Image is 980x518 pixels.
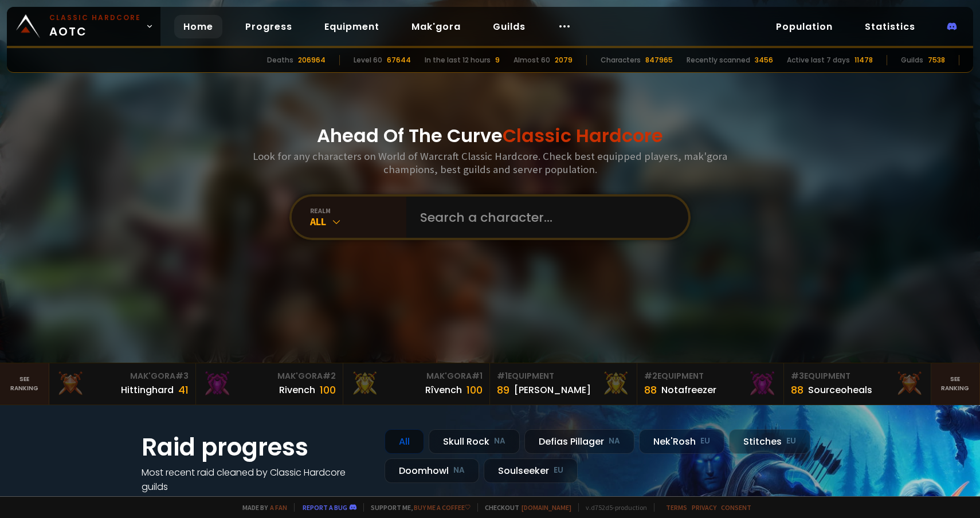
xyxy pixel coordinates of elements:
a: Report a bug [303,503,347,512]
div: Recently scanned [687,55,750,65]
small: Classic Hardcore [49,13,141,23]
span: Checkout [477,503,571,512]
div: 88 [644,382,657,398]
div: All [310,215,406,228]
a: Mak'gora [402,15,470,38]
a: Classic HardcoreAOTC [7,7,160,46]
span: # 3 [175,370,189,382]
span: # 2 [644,370,657,382]
div: Equipment [644,370,777,382]
span: v. d752d5 - production [578,503,647,512]
a: [DOMAIN_NAME] [522,503,571,512]
a: Statistics [856,15,924,38]
div: Notafreezer [661,383,716,397]
div: Active last 7 days [787,55,850,65]
span: # 3 [791,370,804,382]
small: NA [609,435,620,447]
div: Mak'Gora [203,370,336,382]
a: Mak'Gora#1Rîvench100 [343,363,491,405]
div: 88 [791,382,803,398]
a: a fan [270,503,287,512]
a: See all progress [142,495,216,508]
small: EU [554,465,563,476]
a: Population [767,15,842,38]
span: Classic Hardcore [503,123,663,148]
div: 89 [497,382,509,398]
a: Privacy [692,503,716,512]
small: NA [494,435,505,447]
span: Made by [236,503,287,512]
div: Mak'Gora [56,370,189,382]
div: Mak'Gora [350,370,483,382]
div: realm [310,206,406,215]
a: Equipment [315,15,389,38]
div: Almost 60 [513,55,550,65]
div: Nek'Rosh [639,429,724,454]
a: Terms [666,503,687,512]
div: 11478 [854,55,873,65]
div: Doomhowl [385,458,479,483]
div: Rîvench [425,383,462,397]
div: Sourceoheals [808,383,872,397]
span: Support me, [363,503,471,512]
a: Guilds [484,15,535,38]
a: Buy me a coffee [414,503,471,512]
div: 100 [320,382,336,398]
div: 206964 [298,55,326,65]
div: 100 [467,382,483,398]
div: 67644 [387,55,411,65]
a: Progress [236,15,301,38]
div: Soulseeker [484,458,578,483]
div: 2079 [555,55,573,65]
a: #3Equipment88Sourceoheals [784,363,931,405]
a: Home [174,15,222,38]
div: Stitches [729,429,810,454]
a: Mak'Gora#2Rivench100 [196,363,343,405]
a: Consent [721,503,751,512]
div: Guilds [901,55,923,65]
div: Characters [601,55,641,65]
div: Defias Pillager [524,429,634,454]
div: Deaths [267,55,293,65]
div: In the last 12 hours [425,55,491,65]
span: # 2 [323,370,336,382]
div: Rivench [279,383,315,397]
a: #2Equipment88Notafreezer [637,363,785,405]
div: [PERSON_NAME] [514,383,591,397]
input: Search a character... [413,197,675,238]
div: 9 [495,55,500,65]
div: 3456 [755,55,773,65]
span: # 1 [497,370,508,382]
div: Equipment [497,370,630,382]
div: All [385,429,424,454]
a: #1Equipment89[PERSON_NAME] [490,363,637,405]
div: 41 [178,382,189,398]
div: 847965 [645,55,673,65]
h3: Look for any characters on World of Warcraft Classic Hardcore. Check best equipped players, mak'g... [248,150,732,176]
small: NA [453,465,465,476]
h1: Ahead Of The Curve [317,122,663,150]
div: Level 60 [354,55,382,65]
h4: Most recent raid cleaned by Classic Hardcore guilds [142,465,371,494]
div: Equipment [791,370,924,382]
div: 7538 [928,55,945,65]
span: AOTC [49,13,141,40]
small: EU [786,435,796,447]
div: Hittinghard [121,383,174,397]
div: Skull Rock [429,429,520,454]
a: Mak'Gora#3Hittinghard41 [49,363,197,405]
small: EU [700,435,710,447]
span: # 1 [472,370,483,382]
h1: Raid progress [142,429,371,465]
